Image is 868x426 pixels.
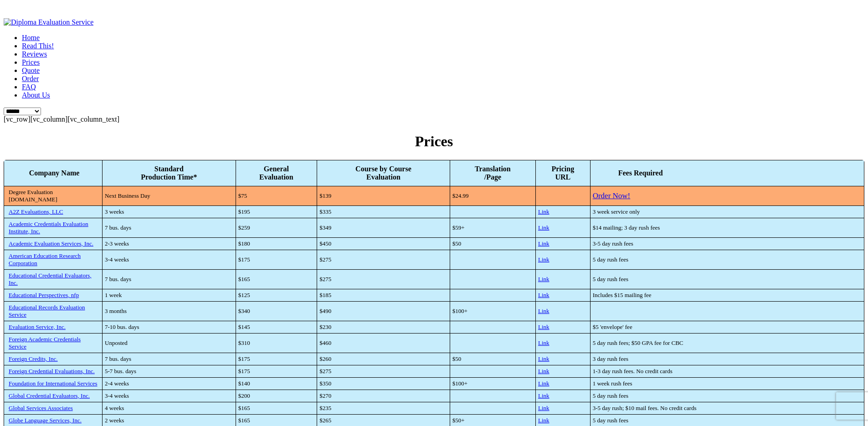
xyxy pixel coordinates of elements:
td: 4 weeks [103,402,236,414]
div: Fees Required [591,169,691,177]
a: Link [538,417,550,424]
td: $235 [317,402,450,414]
td: 7 bus. days [103,269,236,289]
td: $350 [317,377,450,390]
td: $340 [236,301,317,321]
td: $145 [236,321,317,333]
td: 3 day rush fees [590,353,864,365]
h1: Prices [4,133,864,150]
a: Order Now! [593,191,631,200]
img: Diploma Evaluation Service [4,18,93,26]
td: $185 [317,289,450,301]
td: $349 [317,218,450,237]
a: American Education Research Corporation [9,252,81,267]
td: 3-5 day rush; $10 mail fees. No credit cards [590,402,864,414]
a: Link [538,256,550,263]
td: $460 [317,333,450,353]
td: $140 [236,377,317,390]
td: 3 weeks [103,205,236,218]
td: $125 [236,289,317,301]
a: Link [538,380,550,387]
td: $259 [236,218,317,237]
td: 7 bus. days [103,353,236,365]
div: Company Name [9,169,100,177]
a: Academic Credentials Evaluation Institute, Inc. [9,221,88,235]
td: 2-4 weeks [103,377,236,390]
a: Global Services Associates [9,405,73,411]
a: Foundation for International Services [9,380,98,387]
a: Educational Records Evaluation Service [9,304,85,318]
td: $260 [317,353,450,365]
td: 3 months [103,301,236,321]
td: $14 mailing; 3 day rush fees [590,218,864,237]
td: 5 day rush fees [590,269,864,289]
a: Link [538,355,550,362]
a: Link [538,224,550,231]
td: $200 [236,390,317,402]
td: 3-5 day rush fees [590,237,864,250]
td: 5-7 bus. days [103,365,236,377]
td: $175 [236,353,317,365]
a: Link [538,368,550,375]
a: Link [538,405,550,411]
a: Prices [22,58,40,66]
a: Link [538,323,550,330]
a: Link [538,240,550,247]
a: Globe Language Services, Inc. [9,417,82,424]
a: About Us [22,91,50,99]
a: Global Credential Evaluators, Inc. [9,392,90,399]
td: $165 [236,402,317,414]
th: General Evaluation [236,160,317,186]
td: Unposted [103,333,236,353]
td: $490 [317,301,450,321]
td: $175 [236,365,317,377]
td: 3-4 weeks [103,250,236,269]
a: Link [538,276,550,282]
td: $139 [317,186,450,205]
td: 1 week [103,289,236,301]
td: $165 [236,269,317,289]
td: $5 'envelope' fee [590,321,864,333]
th: Course by Course Evaluation [317,160,450,186]
td: $450 [317,237,450,250]
a: Educational Perspectives, nfp [9,292,79,298]
a: Evaluation Service, Inc. [9,323,66,330]
td: 7-10 bus. days [103,321,236,333]
th: Translation /Page [450,160,535,186]
td: $310 [236,333,317,353]
td: $275 [317,365,450,377]
td: $230 [317,321,450,333]
a: Academic Evaluation Services, Inc. [9,240,93,247]
td: $50 [450,353,535,365]
a: Link [538,339,550,346]
a: Foreign Credential Evaluations, Inc. [9,368,95,375]
td: $100+ [450,377,535,390]
td: $275 [317,250,450,269]
td: $50 [450,237,535,250]
td: 3-4 weeks [103,390,236,402]
a: Link [538,308,550,314]
a: Read This! [22,42,54,50]
td: $59+ [450,218,535,237]
td: $195 [236,205,317,218]
td: $275 [317,269,450,289]
td: $335 [317,205,450,218]
td: 2-3 weeks [103,237,236,250]
td: Includes $15 mailing fee [590,289,864,301]
th: Pricing URL [535,160,590,186]
td: $270 [317,390,450,402]
td: 5 day rush fees; $50 GPA fee for CBC [590,333,864,353]
td: 3 week service only [590,205,864,218]
th: Standard Production Time* [103,160,236,186]
td: 7 bus. days [103,218,236,237]
a: Link [538,392,550,399]
a: A2Z Evaluations, LLC [9,208,63,215]
td: 1 week rush fees [590,377,864,390]
td: $100+ [450,301,535,321]
a: Foreign Academic Credentials Service [9,336,81,350]
td: 1-3 day rush fees. No credit cards [590,365,864,377]
a: Link [538,208,550,215]
td: $175 [236,250,317,269]
td: 5 day rush fees [590,390,864,402]
td: $180 [236,237,317,250]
